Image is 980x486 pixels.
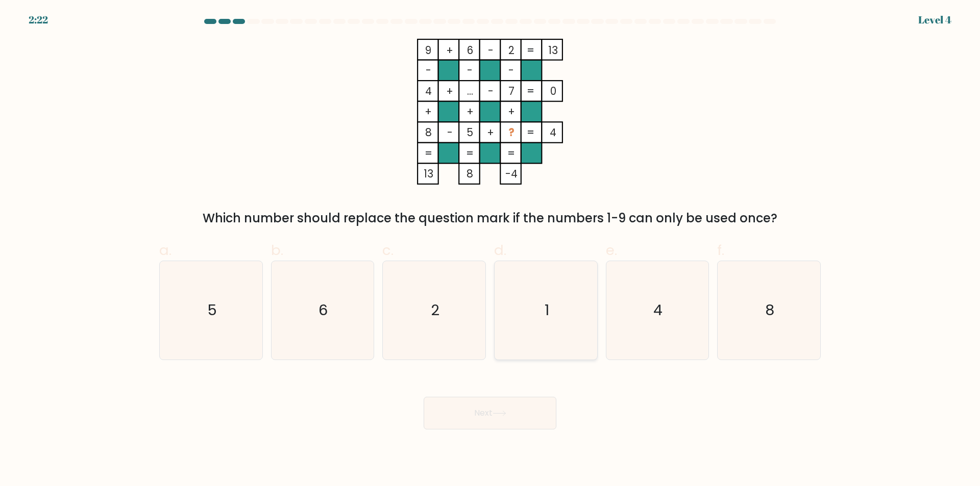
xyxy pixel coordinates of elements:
[424,397,556,429] button: Next
[550,84,556,98] tspan: 0
[527,125,534,140] tspan: =
[467,84,473,98] tspan: ...
[548,43,558,58] tspan: 13
[508,43,514,58] tspan: 2
[717,240,724,260] span: f.
[165,209,815,227] div: Which number should replace the question mark if the numbers 1-9 can only be used once?
[527,43,534,58] tspan: =
[527,84,534,98] tspan: =
[467,125,473,140] tspan: 5
[425,43,431,58] tspan: 9
[918,12,951,28] div: Level 4
[425,125,432,140] tspan: 8
[159,240,171,260] span: a.
[424,166,433,181] tspan: 13
[508,63,514,78] tspan: -
[467,63,473,78] tspan: -
[487,125,494,140] tspan: +
[508,104,515,119] tspan: +
[488,84,494,98] tspan: -
[505,166,518,181] tspan: -4
[606,240,617,260] span: e.
[467,104,474,119] tspan: +
[446,84,453,98] tspan: +
[319,300,328,321] text: 6
[508,125,514,140] tspan: ?
[488,43,494,58] tspan: -
[382,240,394,260] span: c.
[550,125,556,140] tspan: 4
[654,300,663,321] text: 4
[425,84,432,98] tspan: 4
[467,43,473,58] tspan: 6
[207,300,217,321] text: 5
[507,146,515,161] tspan: =
[466,146,474,161] tspan: =
[431,300,439,321] text: 2
[426,63,431,78] tspan: -
[508,84,514,98] tspan: 7
[425,104,432,119] tspan: +
[494,240,506,260] span: d.
[446,43,453,58] tspan: +
[29,12,48,28] div: 2:22
[447,125,453,140] tspan: -
[467,166,473,181] tspan: 8
[425,146,432,161] tspan: =
[766,300,775,321] text: 8
[545,300,549,321] text: 1
[271,240,283,260] span: b.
